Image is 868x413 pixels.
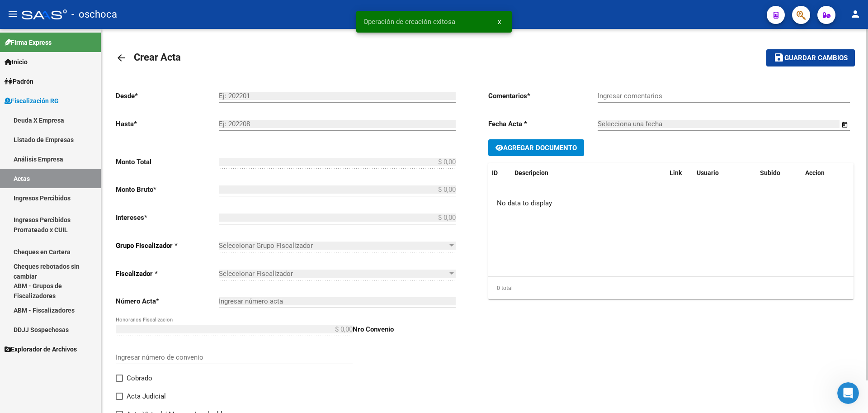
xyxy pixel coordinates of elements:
span: Operación de creación exitosa [363,17,455,26]
span: Seleccionar Grupo Fiscalizador [219,242,448,250]
span: Crear Acta [134,52,181,63]
span: Firma Express [5,38,52,47]
p: Monto Bruto [116,185,219,195]
datatable-header-cell: Descripcion [511,163,666,183]
div: No data to display [488,192,854,215]
span: Guardar cambios [784,54,848,62]
p: Intereses [116,213,219,223]
span: Seleccionar Fiscalizador [219,270,448,278]
p: Fecha Acta * [488,119,598,129]
span: x [498,18,501,26]
datatable-header-cell: ID [488,163,511,183]
span: ID [492,169,498,176]
p: Número Acta [116,296,219,306]
p: Desde [116,91,219,101]
datatable-header-cell: Usuario [693,163,756,183]
button: Guardar cambios [766,49,855,66]
p: Monto Total [116,157,219,167]
span: Inicio [5,57,28,67]
span: Agregar Documento [503,144,577,152]
p: Comentarios [488,91,598,101]
span: Usuario [697,169,719,176]
p: Grupo Fiscalizador * [116,241,219,251]
p: Fiscalizador * [116,269,219,279]
mat-icon: arrow_back [116,52,127,63]
mat-icon: person [850,9,861,19]
button: x [491,14,508,30]
span: Fiscalización RG [5,96,59,106]
span: Acta Judicial [127,391,166,402]
datatable-header-cell: Accion [802,163,847,183]
mat-icon: save [774,52,784,63]
span: Padrón [5,76,33,86]
button: Agregar Documento [488,139,584,156]
p: Nro Convenio [353,324,456,334]
span: Descripcion [514,169,548,176]
iframe: Intercom live chat [837,382,859,404]
span: Cobrado [127,373,152,384]
mat-icon: menu [7,9,18,19]
span: Subido [760,169,780,176]
datatable-header-cell: Subido [756,163,802,183]
span: Link [670,169,682,176]
datatable-header-cell: Link [666,163,693,183]
p: Hasta [116,119,219,129]
div: 0 total [488,277,854,299]
span: Accion [805,169,825,176]
span: Explorador de Archivos [5,344,77,354]
span: - oschoca [71,5,117,24]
